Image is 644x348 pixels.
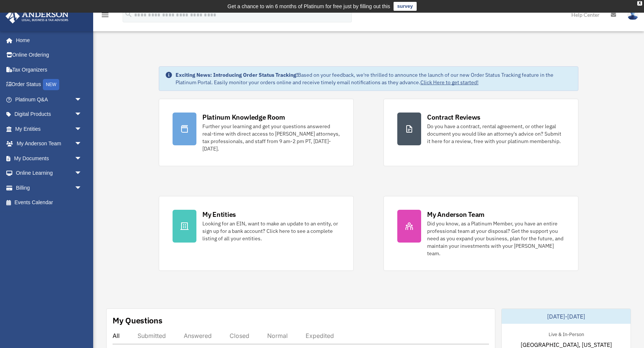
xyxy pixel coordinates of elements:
a: My Documentsarrow_drop_down [5,151,93,166]
div: Looking for an EIN, want to make an update to an entity, or sign up for a bank account? Click her... [202,220,340,242]
span: arrow_drop_down [75,136,89,152]
a: My Anderson Team Did you know, as a Platinum Member, you have an entire professional team at your... [383,196,578,271]
div: Do you have a contract, rental agreement, or other legal document you would like an attorney's ad... [427,123,565,145]
img: User Pic [627,9,638,20]
div: Get a chance to win 6 months of Platinum for free just by filling out this [227,2,390,11]
a: My Anderson Teamarrow_drop_down [5,136,93,151]
a: survey [394,2,417,11]
span: arrow_drop_down [75,151,89,166]
span: arrow_drop_down [75,107,89,122]
i: search [124,10,133,18]
div: Submitted [138,332,166,339]
a: Online Learningarrow_drop_down [5,166,93,181]
a: My Entitiesarrow_drop_down [5,121,93,136]
div: close [637,1,642,6]
div: Based on your feedback, we're thrilled to announce the launch of our new Order Status Tracking fe... [176,71,572,86]
a: Click Here to get started! [420,79,479,86]
div: Normal [267,332,288,339]
span: arrow_drop_down [75,92,89,107]
a: Online Ordering [5,48,93,63]
span: arrow_drop_down [75,121,89,137]
div: Further your learning and get your questions answered real-time with direct access to [PERSON_NAM... [202,123,340,152]
strong: Exciting News: Introducing Order Status Tracking! [176,72,298,78]
i: menu [101,10,110,19]
img: Anderson Advisors Platinum Portal [3,9,71,23]
div: Contract Reviews [427,113,480,122]
a: Platinum Q&Aarrow_drop_down [5,92,93,107]
span: arrow_drop_down [75,180,89,196]
div: Closed [230,332,249,339]
a: Digital Productsarrow_drop_down [5,107,93,122]
span: arrow_drop_down [75,166,89,181]
div: Platinum Knowledge Room [202,113,285,122]
a: Platinum Knowledge Room Further your learning and get your questions answered real-time with dire... [159,99,354,166]
div: NEW [43,79,59,90]
a: Home [5,33,89,48]
div: [DATE]-[DATE] [502,309,631,324]
a: Contract Reviews Do you have a contract, rental agreement, or other legal document you would like... [383,99,578,166]
div: Did you know, as a Platinum Member, you have an entire professional team at your disposal? Get th... [427,220,565,257]
div: My Questions [113,315,162,326]
a: Order StatusNEW [5,77,93,92]
div: Answered [184,332,212,339]
a: Tax Organizers [5,62,93,77]
a: Billingarrow_drop_down [5,180,93,195]
div: My Anderson Team [427,210,484,219]
a: menu [101,13,110,19]
div: Expedited [306,332,334,339]
div: All [113,332,120,339]
a: Events Calendar [5,195,93,210]
div: Live & In-Person [543,330,590,338]
a: My Entities Looking for an EIN, want to make an update to an entity, or sign up for a bank accoun... [159,196,354,271]
div: My Entities [202,210,236,219]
